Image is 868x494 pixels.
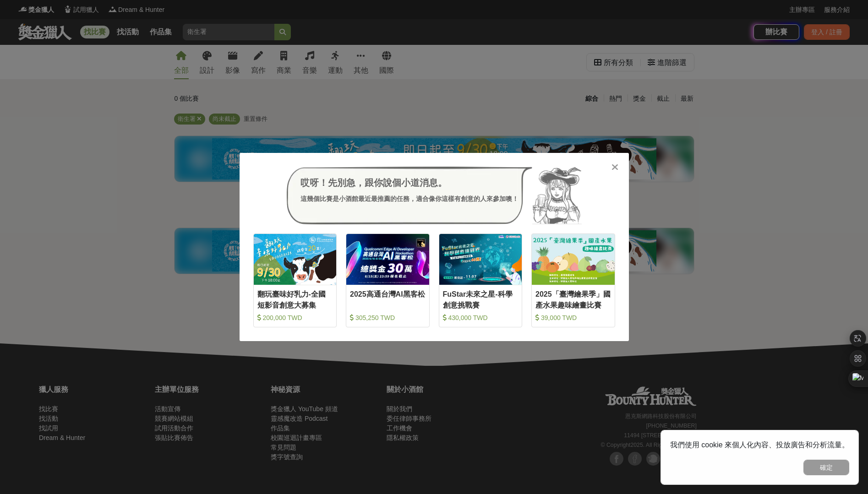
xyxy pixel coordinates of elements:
a: Cover Image翻玩臺味好乳力-全國短影音創意大募集 200,000 TWD [253,233,337,327]
div: 200,000 TWD [257,313,333,322]
a: Cover ImageFuStar未來之星-科學創意挑戰賽 430,000 TWD [439,233,523,327]
a: Cover Image2025高通台灣AI黑客松 305,250 TWD [346,233,430,327]
div: 這幾個比賽是小酒館最近最推薦的任務，適合像你這樣有創意的人來參加噢！ [300,194,519,204]
a: Cover Image2025「臺灣繪果季」國產水果趣味繪畫比賽 39,000 TWD [531,233,615,327]
div: FuStar未來之星-科學創意挑戰賽 [443,289,519,309]
div: 2025「臺灣繪果季」國產水果趣味繪畫比賽 [535,289,611,309]
div: 哎呀！先別急，跟你說個小道消息。 [300,176,519,190]
img: Cover Image [346,234,429,285]
img: Cover Image [254,234,337,285]
img: Cover Image [439,234,522,285]
div: 305,250 TWD [350,313,426,322]
img: Avatar [532,167,582,224]
div: 430,000 TWD [443,313,519,322]
div: 翻玩臺味好乳力-全國短影音創意大募集 [257,289,333,309]
span: 我們使用 cookie 來個人化內容、投放廣告和分析流量。 [670,441,849,449]
button: 確定 [803,460,849,475]
div: 2025高通台灣AI黑客松 [350,289,426,309]
img: Cover Image [532,234,615,285]
div: 39,000 TWD [535,313,611,322]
